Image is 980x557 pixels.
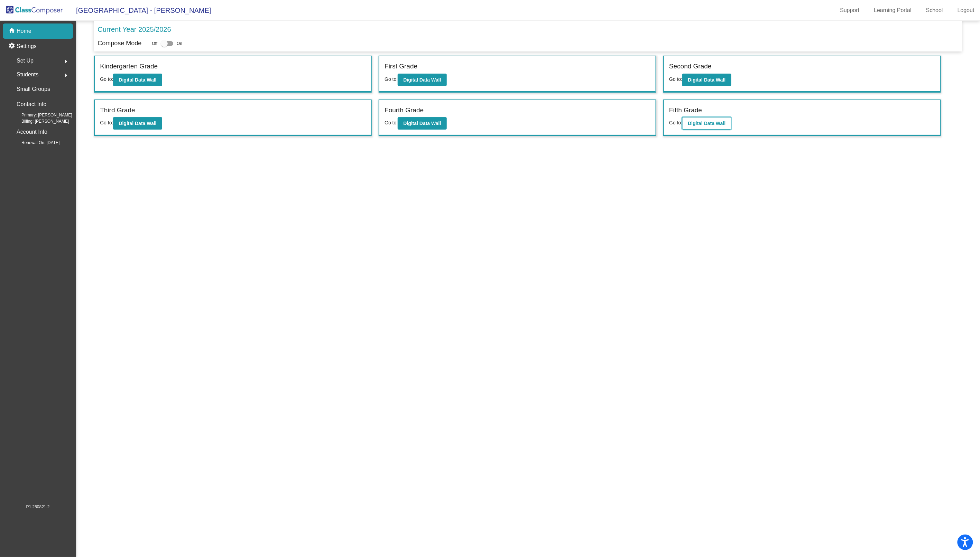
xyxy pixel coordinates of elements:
span: Billing: [PERSON_NAME] [10,118,69,124]
span: Renewal On: [DATE] [10,140,59,146]
label: First Grade [385,62,417,72]
button: Digital Data Wall [398,74,446,86]
p: Home [17,27,31,35]
mat-icon: settings [8,42,17,50]
a: Support [835,5,865,16]
b: Digital Data Wall [403,77,441,83]
label: Third Grade [100,105,135,115]
b: Digital Data Wall [119,77,156,83]
span: Students [17,70,38,79]
span: On [177,40,182,47]
p: Settings [17,42,37,50]
label: Fifth Grade [669,105,702,115]
span: Go to: [385,76,398,82]
span: Go to: [669,76,682,82]
span: Primary: [PERSON_NAME] [10,112,72,118]
span: Go to: [669,120,682,125]
b: Digital Data Wall [688,121,725,126]
p: Account Info [17,127,47,137]
p: Current Year 2025/2026 [98,24,171,35]
b: Digital Data Wall [688,77,725,83]
mat-icon: arrow_right [62,57,70,66]
label: Kindergarten Grade [100,62,158,72]
b: Digital Data Wall [403,121,441,126]
button: Digital Data Wall [398,117,446,130]
p: Contact Info [17,100,46,109]
mat-icon: home [8,27,17,35]
span: Go to: [100,120,113,125]
span: Go to: [385,120,398,125]
mat-icon: arrow_right [62,71,70,79]
button: Digital Data Wall [113,117,162,130]
a: Learning Portal [869,5,917,16]
span: [GEOGRAPHIC_DATA] - [PERSON_NAME] [69,5,211,16]
a: School [921,5,949,16]
button: Digital Data Wall [682,117,731,130]
span: Go to: [100,76,113,82]
label: Second Grade [669,62,712,72]
p: Small Groups [17,84,50,94]
button: Digital Data Wall [113,74,162,86]
p: Compose Mode [98,39,141,48]
span: Off [152,40,157,47]
a: Logout [952,5,980,16]
span: Set Up [17,56,34,66]
button: Digital Data Wall [682,74,731,86]
label: Fourth Grade [385,105,424,115]
b: Digital Data Wall [119,121,156,126]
